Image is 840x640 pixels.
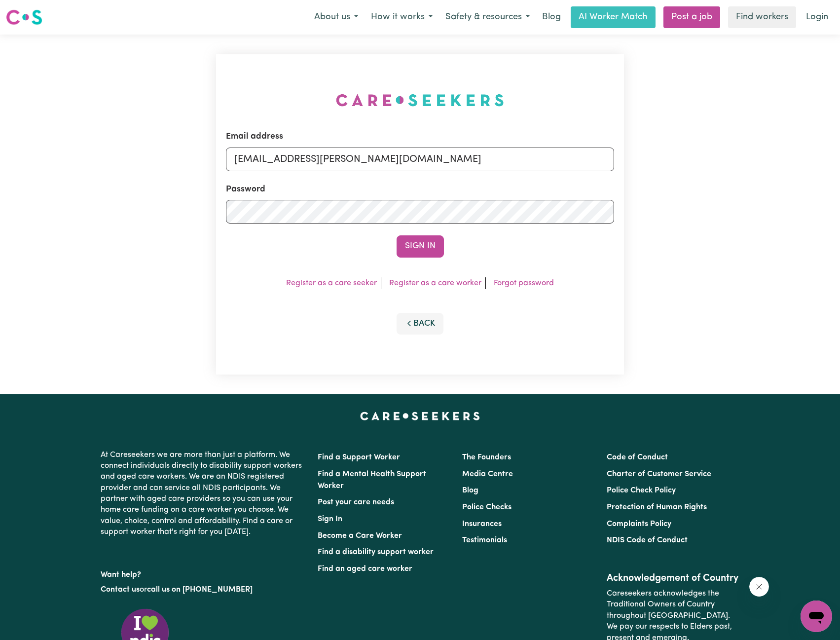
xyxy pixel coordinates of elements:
[6,7,60,15] span: Need any help?
[607,453,668,461] a: Code of Conduct
[6,6,42,29] a: Careseekers logo
[318,470,426,490] a: Find a Mental Health Support Worker
[389,279,481,287] a: Register as a care worker
[226,130,283,143] label: Email address
[101,446,306,542] p: At Careseekers we are more than just a platform. We connect individuals directly to disability su...
[749,577,769,597] iframe: Close message
[462,536,507,544] a: Testimonials
[607,572,739,584] h2: Acknowledgement of Country
[318,532,402,540] a: Become a Care Worker
[607,503,707,511] a: Protection of Human Rights
[663,6,720,28] a: Post a job
[318,565,412,573] a: Find an aged care worker
[318,548,434,556] a: Find a disability support worker
[101,565,306,580] p: Want help?
[801,601,832,632] iframe: Button to launch messaging window
[607,536,688,544] a: NDIS Code of Conduct
[571,6,656,28] a: AI Worker Match
[607,520,671,528] a: Complaints Policy
[147,586,253,594] a: call us on [PHONE_NUMBER]
[536,6,567,28] a: Blog
[607,470,711,478] a: Charter of Customer Service
[397,313,444,335] button: Back
[286,279,377,287] a: Register as a care seeker
[308,7,365,28] button: About us
[360,412,480,420] a: Careseekers home page
[462,520,502,528] a: Insurances
[462,470,513,478] a: Media Centre
[462,503,511,511] a: Police Checks
[365,7,439,28] button: How it works
[318,498,394,506] a: Post your care needs
[439,7,536,28] button: Safety & resources
[494,279,554,287] a: Forgot password
[397,235,444,257] button: Sign In
[462,487,478,494] a: Blog
[318,515,342,523] a: Sign In
[101,586,140,594] a: Contact us
[607,487,676,494] a: Police Check Policy
[728,6,796,28] a: Find workers
[101,580,306,599] p: or
[318,453,400,461] a: Find a Support Worker
[226,183,265,196] label: Password
[800,6,834,28] a: Login
[6,8,42,26] img: Careseekers logo
[462,453,511,461] a: The Founders
[226,148,615,171] input: Email address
